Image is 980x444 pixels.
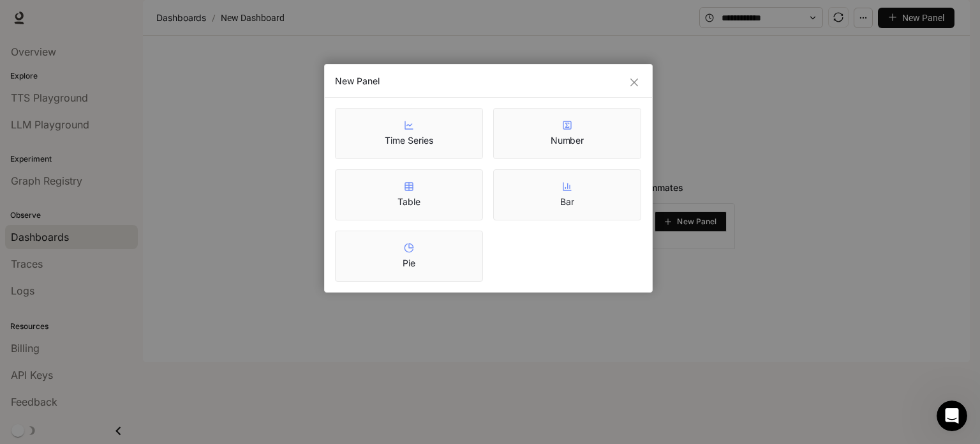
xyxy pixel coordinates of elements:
button: New Panel [655,211,727,232]
div: New Panel [335,75,642,88]
span: New Panel [902,11,944,25]
span: New Panel [677,218,716,225]
span: / [212,11,216,25]
span: close [629,77,639,88]
iframe: Intercom live chat [937,401,967,431]
article: Bar [560,195,574,208]
span: plus [664,218,672,226]
button: Dashboards [153,10,209,26]
span: plus [888,13,897,22]
article: Pie [403,257,415,270]
span: Dashboards [156,10,206,26]
article: New Dashboard [218,6,287,30]
button: Close [627,75,641,89]
article: Table [397,195,420,208]
button: New Panel [878,8,954,28]
article: Number [551,134,584,147]
article: Time Series [385,134,433,147]
span: sync [833,12,843,22]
